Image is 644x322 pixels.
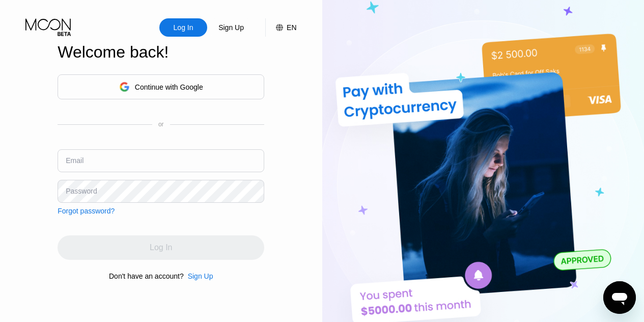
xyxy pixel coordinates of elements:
[66,187,97,195] div: Password
[66,156,83,165] div: Email
[58,207,115,215] div: Forgot password?
[158,121,164,128] div: or
[207,18,255,37] div: Sign Up
[603,281,636,314] iframe: Button to launch messaging window
[265,18,296,37] div: EN
[58,74,264,99] div: Continue with Google
[287,23,296,32] div: EN
[58,43,264,62] div: Welcome back!
[109,272,184,280] div: Don't have an account?
[159,18,207,37] div: Log In
[173,22,194,33] div: Log In
[135,83,203,91] div: Continue with Google
[188,272,213,280] div: Sign Up
[217,22,245,33] div: Sign Up
[184,272,213,280] div: Sign Up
